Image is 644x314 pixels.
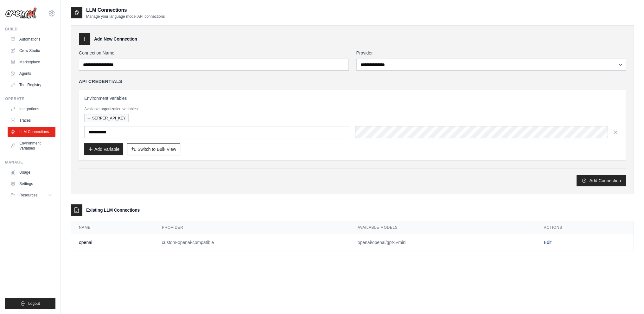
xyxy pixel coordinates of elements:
td: openai [71,234,154,251]
th: Name [71,221,154,234]
th: Available Models [350,221,536,234]
button: Logout [5,298,55,309]
img: Logo [5,7,37,19]
td: openai/openai/gpt-5-mini [350,234,536,251]
a: Settings [8,179,55,189]
p: Available organization variables: [84,106,621,112]
button: Add Connection [577,175,626,186]
a: Automations [8,34,55,44]
div: Operate [5,96,55,101]
h3: Existing LLM Connections [86,207,140,213]
span: Logout [28,301,40,306]
a: Traces [8,115,55,125]
h3: Environment Variables [84,95,621,101]
a: Edit [544,240,552,245]
button: Resources [8,190,55,200]
a: Marketplace [8,57,55,67]
h3: Add New Connection [94,36,137,42]
a: Tool Registry [8,80,55,90]
h2: LLM Connections [86,6,165,14]
td: custom-openai-compatible [154,234,350,251]
a: Agents [8,68,55,79]
span: Switch to Bulk View [137,146,176,152]
button: Switch to Bulk View [127,143,180,155]
label: Connection Name [79,50,349,56]
div: Manage [5,160,55,165]
th: Actions [536,221,634,234]
div: Build [5,27,55,32]
button: SERPER_API_KEY [84,114,129,122]
a: LLM Connections [8,127,55,137]
label: Provider [356,50,626,56]
span: Resources [19,193,37,198]
h4: API Credentials [79,78,122,85]
th: Provider [154,221,350,234]
a: Integrations [8,104,55,114]
a: Environment Variables [8,138,55,153]
p: Manage your language model API connections [86,14,165,19]
button: Add Variable [84,143,123,155]
a: Usage [8,167,55,177]
a: Crew Studio [8,46,55,56]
